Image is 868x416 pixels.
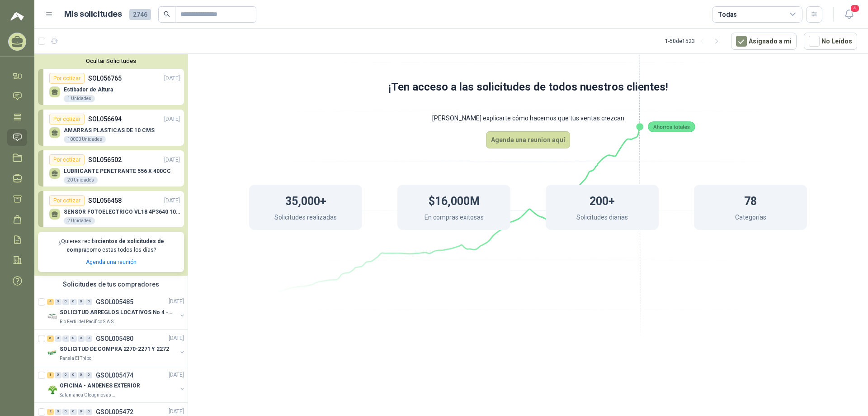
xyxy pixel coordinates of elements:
a: Agenda una reunión [86,259,137,265]
div: Solicitudes de tus compradores [34,276,188,293]
div: 2 [47,409,54,415]
div: 0 [55,372,61,378]
p: SOL056765 [88,73,122,83]
button: Ocultar Solicitudes [38,57,184,64]
p: Rio Fertil del Pacífico S.A.S. [60,318,115,325]
button: Asignado a mi [731,33,797,50]
button: 4 [841,6,857,23]
p: OFICINA - ANDENES EXTERIOR [60,382,140,390]
a: Por cotizarSOL056458[DATE] SENSOR FOTOELECTRICO VL18 4P3640 10 30 V2 Unidades [38,191,184,227]
p: [DATE] [169,371,184,379]
img: Company Logo [47,311,58,322]
a: Por cotizarSOL056694[DATE] AMARRAS PLASTICAS DE 10 CMS10000 Unidades [38,110,184,146]
div: 4 [47,299,54,305]
p: ¿Quieres recibir como estas todos los días? [43,237,179,254]
span: search [164,11,170,17]
h1: Mis solicitudes [64,8,122,21]
div: 0 [62,409,69,415]
div: 0 [78,409,85,415]
div: 0 [78,372,85,378]
div: 1 [47,372,54,378]
div: 0 [55,409,61,415]
p: Estibador de Altura [64,86,113,93]
a: Por cotizarSOL056502[DATE] LUBRICANTE PENETRANTE 556 X 400CC20 Unidades [38,150,184,186]
div: 6 [47,335,54,342]
div: 0 [70,299,77,305]
a: 1 0 0 0 0 0 GSOL005474[DATE] Company LogoOFICINA - ANDENES EXTERIORSalamanca Oleaginosas SAS [47,370,186,399]
h1: 35,000+ [285,190,326,210]
div: Por cotizar [49,73,85,84]
p: Panela El Trébol [60,355,93,362]
div: Ocultar SolicitudesPor cotizarSOL056765[DATE] Estibador de Altura1 UnidadesPor cotizarSOL056694[D... [34,54,188,276]
div: 0 [62,335,69,342]
a: 6 0 0 0 0 0 GSOL005480[DATE] Company LogoSOLICITUD DE COMPRA 2270-2271 Y 2272Panela El Trébol [47,333,186,362]
p: [DATE] [164,74,180,83]
div: 1 Unidades [64,95,95,102]
div: 1 - 50 de 1523 [665,34,724,48]
div: Todas [718,10,737,19]
div: Por cotizar [49,114,85,124]
p: Salamanca Oleaginosas SAS [60,392,117,399]
a: 4 0 0 0 0 0 GSOL005485[DATE] Company LogoSOLICITUD ARREGLOS LOCATIVOS No 4 - PICHINDERio Fertil d... [47,296,186,325]
p: SOLICITUD DE COMPRA 2270-2271 Y 2272 [60,345,169,354]
div: 0 [85,335,92,342]
h1: ¡Ten acceso a las solicitudes de todos nuestros clientes! [213,79,843,96]
div: 0 [70,409,77,415]
p: GSOL005480 [96,335,133,342]
div: 0 [85,372,92,378]
button: Agenda una reunion aquí [486,131,570,148]
img: Company Logo [47,384,58,395]
p: LUBRICANTE PENETRANTE 556 X 400CC [64,168,171,174]
div: 0 [62,372,69,378]
p: Solicitudes realizadas [274,212,337,225]
p: Categorías [735,212,766,225]
div: 0 [70,372,77,378]
div: 0 [55,335,61,342]
b: cientos de solicitudes de compra [66,238,164,253]
p: SOL056694 [88,114,122,124]
h1: 200+ [590,190,615,210]
p: [DATE] [164,115,180,124]
p: [PERSON_NAME] explicarte cómo hacemos que tus ventas crezcan [213,105,843,131]
p: [DATE] [164,156,180,164]
span: 2746 [129,9,151,20]
p: SOL056502 [88,155,122,165]
button: No Leídos [804,33,857,50]
p: GSOL005472 [96,409,133,415]
p: AMARRAS PLASTICAS DE 10 CMS [64,127,155,134]
h1: $16,000M [429,190,480,210]
img: Logo peakr [10,11,24,22]
div: 0 [85,409,92,415]
div: Por cotizar [49,195,85,206]
p: [DATE] [169,334,184,343]
p: SENSOR FOTOELECTRICO VL18 4P3640 10 30 V [64,209,180,215]
p: SOL056458 [88,196,122,206]
a: Por cotizarSOL056765[DATE] Estibador de Altura1 Unidades [38,69,184,105]
p: GSOL005474 [96,372,133,378]
div: 2 Unidades [64,217,95,225]
div: Por cotizar [49,154,85,165]
p: [DATE] [164,196,180,205]
div: 0 [78,299,85,305]
p: [DATE] [169,407,184,416]
div: 0 [70,335,77,342]
div: 20 Unidades [64,177,98,184]
img: Company Logo [47,348,58,359]
div: 0 [78,335,85,342]
div: 0 [85,299,92,305]
p: GSOL005485 [96,299,133,305]
span: 4 [850,4,860,13]
div: 0 [62,299,69,305]
p: [DATE] [169,297,184,306]
p: SOLICITUD ARREGLOS LOCATIVOS No 4 - PICHINDE [60,308,172,317]
p: Solicitudes diarias [576,212,628,225]
p: En compras exitosas [425,212,484,225]
div: 0 [55,299,61,305]
div: 10000 Unidades [64,136,106,143]
h1: 78 [744,190,757,210]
